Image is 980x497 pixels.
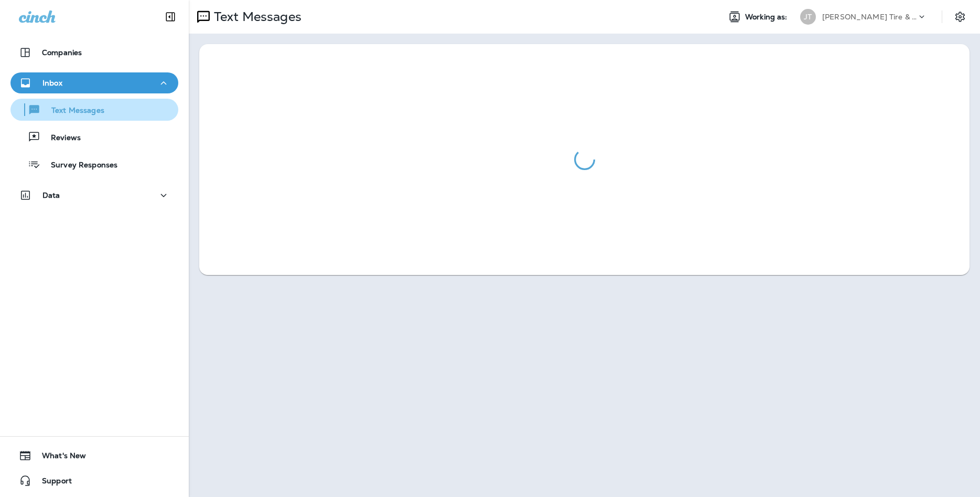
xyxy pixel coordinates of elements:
[745,13,790,22] span: Working as:
[40,161,117,171] p: Survey Responses
[31,477,72,489] span: Support
[41,106,104,116] p: Text Messages
[10,153,178,175] button: Survey Responses
[42,79,62,87] p: Inbox
[10,42,178,63] button: Companies
[40,133,81,143] p: Reviews
[156,6,185,27] button: Collapse Sidebar
[10,185,178,206] button: Data
[42,191,60,199] p: Data
[10,99,178,121] button: Text Messages
[951,7,970,26] button: Settings
[800,9,816,25] div: JT
[31,451,86,464] span: What's New
[10,445,178,466] button: What's New
[10,72,178,93] button: Inbox
[210,9,301,25] p: Text Messages
[42,48,82,57] p: Companies
[822,13,917,21] p: [PERSON_NAME] Tire & Auto
[10,126,178,148] button: Reviews
[10,470,178,491] button: Support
